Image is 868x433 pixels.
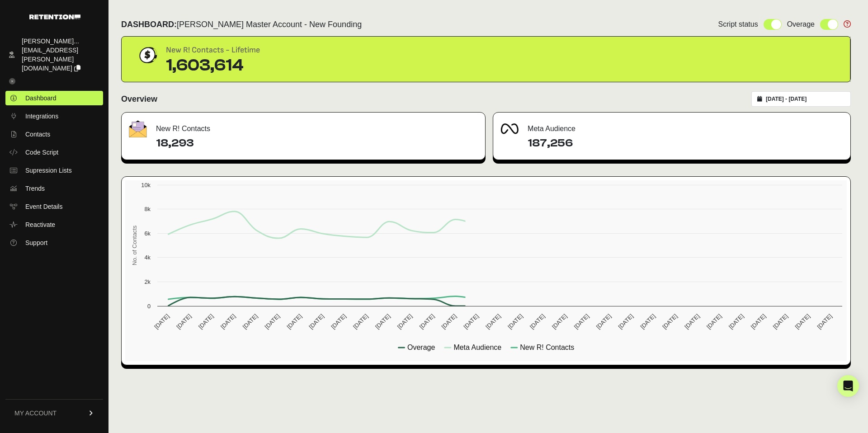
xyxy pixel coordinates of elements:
text: [DATE] [661,313,679,330]
text: No. of Contacts [131,226,138,265]
a: Supression Lists [5,163,103,178]
text: 6k [144,230,151,237]
img: dollar-coin-05c43ed7efb7bc0c12610022525b4bbbb207c7efeef5aecc26f025e68dcafac9.png [136,44,159,66]
text: 4k [144,254,151,261]
text: [DATE] [573,313,590,330]
text: [DATE] [506,313,524,330]
text: 2k [144,278,151,285]
a: Reactivate [5,217,103,232]
text: [DATE] [484,313,502,330]
text: [DATE] [153,313,170,330]
span: Overage [786,19,815,30]
text: [DATE] [396,313,414,330]
text: [DATE] [595,313,613,330]
span: Event Details [25,202,64,211]
text: New R! Contacts [520,344,574,351]
span: [EMAIL_ADDRESS][PERSON_NAME][DOMAIN_NAME] [22,46,78,72]
text: [DATE] [219,313,237,330]
div: [PERSON_NAME]... [22,37,99,46]
a: Code Script [5,145,103,160]
img: Retention.com [29,14,80,19]
span: Support [25,238,49,247]
a: Contacts [5,127,103,141]
span: [PERSON_NAME] Master Account - New Founding [175,19,373,29]
h4: 187,256 [528,136,843,151]
text: [DATE] [418,313,436,330]
text: [DATE] [705,313,723,330]
text: [DATE] [617,313,635,330]
text: [DATE] [374,313,392,330]
span: Reactivate [25,220,57,229]
div: Meta Audience [493,113,850,140]
a: Event Details [5,199,103,214]
text: [DATE] [241,313,259,330]
text: [DATE] [528,313,546,330]
text: Meta Audience [453,344,501,351]
text: [DATE] [772,313,789,330]
text: [DATE] [307,313,325,330]
text: [DATE] [794,313,811,330]
span: Dashboard [25,94,58,103]
span: Code Script [25,148,61,157]
text: [DATE] [330,313,347,330]
span: MY ACCOUNT [14,409,59,418]
a: MY ACCOUNT [5,399,103,427]
a: Support [5,235,103,250]
text: [DATE] [683,313,701,330]
text: 10k [141,182,151,188]
a: Integrations [5,109,103,123]
span: Supression Lists [25,166,73,175]
span: Integrations [25,112,61,121]
text: [DATE] [197,313,215,330]
a: Dashboard [5,91,103,105]
text: [DATE] [440,313,458,330]
text: [DATE] [727,313,745,330]
text: [DATE] [816,313,833,330]
text: [DATE] [352,313,369,330]
text: [DATE] [750,313,767,330]
h2: DASHBOARD: [121,18,373,31]
span: Trends [25,184,46,193]
text: 0 [147,303,151,310]
div: New R! Contacts - Lifetime [166,44,260,56]
a: [PERSON_NAME]... [EMAIL_ADDRESS][PERSON_NAME][DOMAIN_NAME] [5,34,103,75]
img: fa-envelope-19ae18322b30453b285274b1b8af3d052b27d846a4fbe8435d1a52b978f639a2.png [129,120,147,137]
text: 8k [144,206,151,212]
text: [DATE] [264,313,281,330]
text: [DATE] [462,313,480,330]
text: [DATE] [639,313,656,330]
span: Script status [714,19,757,30]
text: Overage [407,344,435,351]
div: New R! Contacts [122,113,485,140]
h4: 18,293 [156,136,478,151]
div: 1,603,614 [166,56,260,75]
text: [DATE] [551,313,568,330]
img: fa-meta-2f981b61bb99beabf952f7030308934f19ce035c18b003e963880cc3fabeebb7.png [500,123,519,134]
div: Open Intercom Messenger [837,375,859,397]
h2: Overview [121,93,160,105]
span: Contacts [25,130,52,139]
text: [DATE] [175,313,193,330]
text: [DATE] [286,313,303,330]
a: Trends [5,181,103,196]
